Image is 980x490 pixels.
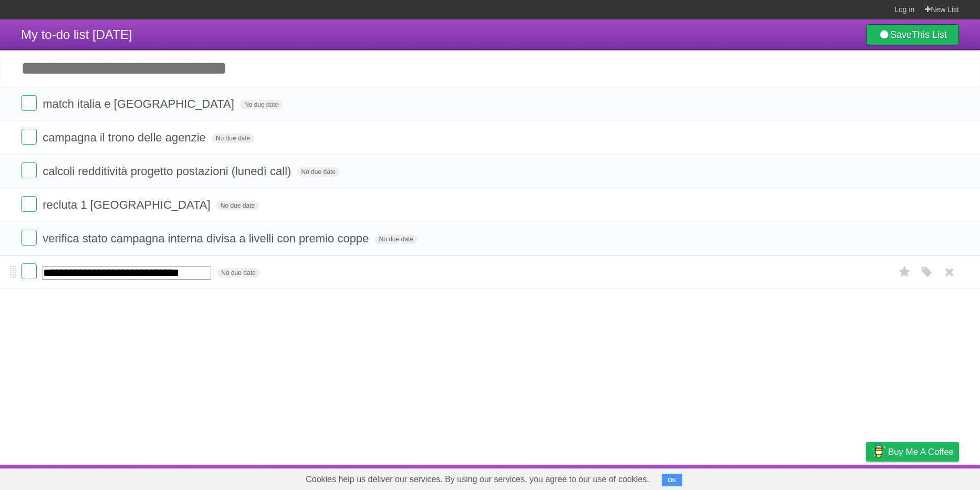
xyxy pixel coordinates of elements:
span: match italia e [GEOGRAPHIC_DATA] [43,97,237,110]
label: Done [21,263,37,279]
span: No due date [297,167,340,177]
span: No due date [374,234,417,244]
a: SaveThis List [866,24,959,45]
span: No due date [240,100,283,109]
span: verifica stato campagna interna divisa a livelli con premio coppe [43,232,371,245]
a: Suggest a feature [893,467,959,487]
span: No due date [212,134,254,143]
a: Terms [817,467,840,487]
a: Buy me a coffee [866,442,959,462]
label: Done [21,129,37,145]
label: Done [21,196,37,212]
b: This List [912,29,947,40]
span: campagna il trono delle agenzie [43,131,208,144]
span: My to-do list [DATE] [21,27,132,42]
span: Buy me a coffee [888,443,954,461]
a: About [726,467,748,487]
span: No due date [216,201,259,210]
img: Buy me a coffee [871,443,885,461]
span: recluta 1 [GEOGRAPHIC_DATA] [43,198,213,211]
span: No due date [217,268,259,278]
label: Done [21,162,37,178]
a: Privacy [852,467,880,487]
span: calcoli redditività progetto postazioni (lunedì call) [43,165,294,178]
label: Star task [895,263,915,281]
label: Done [21,95,37,111]
button: OK [662,474,682,486]
span: Cookies help us deliver our services. By using our services, you agree to our use of cookies. [295,469,660,490]
a: Developers [761,467,804,487]
label: Done [21,230,37,246]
